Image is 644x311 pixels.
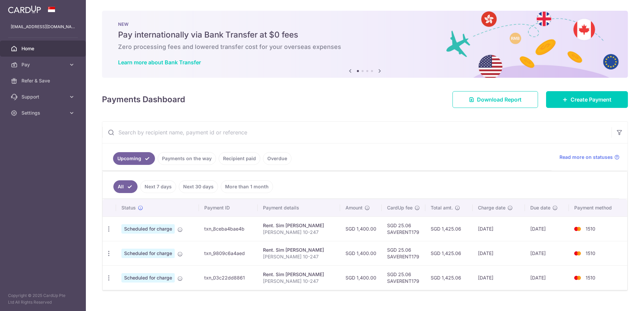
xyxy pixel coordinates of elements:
span: Due date [530,204,550,211]
h5: Pay internationally via Bank Transfer at $0 fees [118,29,612,40]
p: [PERSON_NAME] 10-247 [263,229,335,236]
td: SGD 25.06 SAVERENT179 [382,241,425,265]
div: Rent. Sim [PERSON_NAME] [263,247,335,253]
span: Support [21,94,66,100]
span: Charge date [478,204,505,211]
td: SGD 1,425.06 [425,216,473,241]
div: Rent. Sim [PERSON_NAME] [263,271,335,278]
a: All [113,180,138,193]
p: [PERSON_NAME] 10-247 [263,253,335,260]
span: Home [21,45,66,52]
td: [DATE] [525,241,569,265]
span: Settings [21,110,66,116]
span: Total amt. [431,204,453,211]
a: Upcoming [113,152,155,165]
td: [DATE] [525,265,569,290]
span: Status [121,204,136,211]
td: [DATE] [473,265,525,290]
td: [DATE] [473,241,525,265]
td: SGD 1,400.00 [340,216,382,241]
td: SGD 25.06 SAVERENT179 [382,265,425,290]
p: [PERSON_NAME] 10-247 [263,278,335,285]
span: Scheduled for charge [121,224,175,234]
a: Overdue [263,152,291,165]
td: SGD 1,425.06 [425,265,473,290]
span: Pay [21,61,66,68]
span: Download Report [477,96,522,104]
td: SGD 25.06 SAVERENT179 [382,216,425,241]
a: Download Report [452,91,538,108]
span: 1510 [586,275,595,281]
input: Search by recipient name, payment id or reference [102,122,611,143]
td: txn_8ceba4bae4b [199,216,258,241]
img: Bank Card [571,249,584,257]
span: Refer & Save [21,77,66,84]
a: Payments on the way [158,152,216,165]
td: SGD 1,400.00 [340,241,382,265]
span: CardUp fee [387,204,413,211]
td: SGD 1,400.00 [340,265,382,290]
span: 1510 [586,226,595,232]
td: [DATE] [525,216,569,241]
th: Payment method [569,199,627,216]
img: Bank transfer banner [102,11,628,78]
img: Bank Card [571,274,584,282]
h4: Payments Dashboard [102,94,185,106]
span: Create Payment [571,96,611,104]
a: Learn more about Bank Transfer [118,59,201,66]
a: More than 1 month [221,180,273,193]
a: Next 30 days [179,180,218,193]
th: Payment ID [199,199,258,216]
p: NEW [118,21,612,27]
span: 1510 [586,250,595,256]
td: SGD 1,425.06 [425,241,473,265]
a: Read more on statuses [559,154,620,161]
span: Read more on statuses [559,154,613,161]
span: Scheduled for charge [121,249,175,258]
span: Amount [345,204,363,211]
td: txn_9809c6a4aed [199,241,258,265]
span: Scheduled for charge [121,273,175,283]
a: Next 7 days [140,180,176,193]
img: Bank Card [571,225,584,233]
h6: Zero processing fees and lowered transfer cost for your overseas expenses [118,43,612,51]
p: [EMAIL_ADDRESS][DOMAIN_NAME] [11,23,75,30]
div: Rent. Sim [PERSON_NAME] [263,222,335,229]
a: Recipient paid [219,152,260,165]
th: Payment details [258,199,340,216]
img: CardUp [8,5,41,13]
a: Create Payment [546,91,628,108]
td: [DATE] [473,216,525,241]
td: txn_03c22dd8861 [199,265,258,290]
